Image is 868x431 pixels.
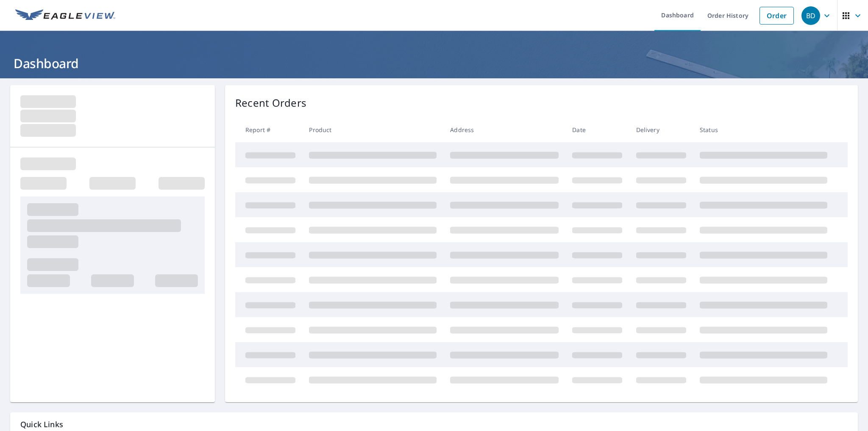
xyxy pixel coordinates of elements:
[565,117,629,142] th: Date
[10,55,858,72] h1: Dashboard
[20,419,848,430] p: Quick Links
[629,117,693,142] th: Delivery
[443,117,565,142] th: Address
[235,117,302,142] th: Report #
[801,6,820,25] div: BD
[235,95,306,111] p: Recent Orders
[302,117,443,142] th: Product
[759,7,794,25] a: Order
[693,117,834,142] th: Status
[15,9,115,22] img: EV Logo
